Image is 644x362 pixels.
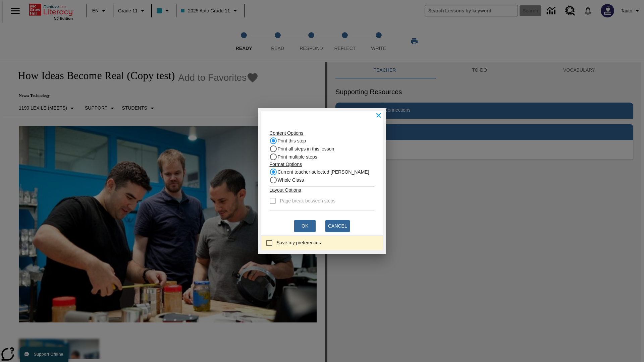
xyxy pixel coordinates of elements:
[294,220,316,232] button: Ok, Will open in new browser window or tab
[269,187,374,194] p: Layout Options
[269,130,374,137] p: Content Options
[277,137,306,144] span: Print this step
[325,220,350,232] button: Cancel
[277,154,317,161] span: Print multiple steps
[371,108,386,123] button: Close
[280,197,335,204] span: Page break between steps
[276,239,321,246] span: Save my preferences
[269,161,374,168] p: Format Options
[277,169,369,176] span: Current teacher-selected [PERSON_NAME]
[277,177,304,184] span: Whole Class
[277,145,334,153] span: Print all steps in this lesson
